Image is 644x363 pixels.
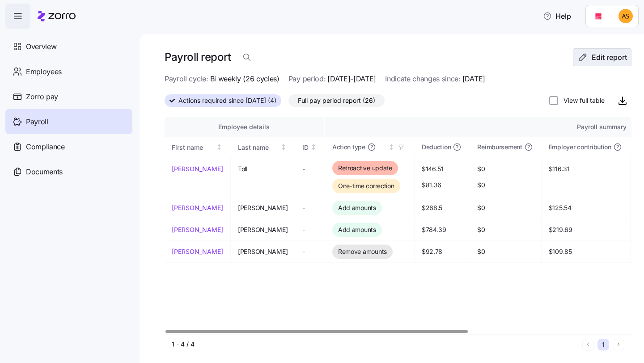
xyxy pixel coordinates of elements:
span: One-time correction [338,181,394,190]
span: $146.51 [422,165,462,173]
span: Action type [332,143,365,152]
th: IDNot sorted [295,137,325,157]
h1: Payroll report [165,50,231,64]
span: Actions required since [DATE] (4) [178,95,276,106]
span: Add amounts [338,225,376,234]
span: Payroll [26,116,48,127]
span: $81.36 [422,181,462,190]
span: [PERSON_NAME] [238,203,288,212]
span: [PERSON_NAME] [238,225,288,234]
a: Employees [5,59,132,84]
a: [PERSON_NAME] [172,165,223,173]
a: [PERSON_NAME] [172,203,223,212]
a: Payroll [5,109,132,134]
span: Remove amounts [338,247,387,256]
span: Employees [26,66,62,77]
span: Documents [26,166,63,177]
span: $0 [477,247,534,256]
span: Help [543,11,571,21]
img: Employer logo [591,11,606,21]
span: Zorro pay [26,91,58,102]
span: Edit report [592,52,627,63]
span: $116.31 [549,165,623,173]
span: $0 [477,181,534,190]
div: Not sorted [216,144,222,150]
div: Not sorted [310,144,317,150]
span: Indicate changes since: [385,73,461,84]
a: Zorro pay [5,84,132,109]
a: Overview [5,34,132,59]
span: - [302,203,318,212]
div: Not sorted [280,144,287,150]
span: Pay period: [288,73,326,84]
span: Employer contribution [549,143,611,152]
span: - [302,225,318,234]
span: Retroactive update [338,164,392,173]
button: Help [536,7,578,25]
div: 1 - 4 / 4 [172,340,579,349]
span: [PERSON_NAME] [238,247,288,256]
th: Last nameNot sorted [231,137,295,157]
a: Documents [5,159,132,184]
span: Overview [26,41,56,52]
button: 1 [597,339,609,350]
a: [PERSON_NAME] [172,247,223,256]
a: Compliance [5,134,132,159]
span: Bi weekly (26 cycles) [210,73,280,84]
span: $0 [477,225,534,234]
div: Not sorted [388,144,394,150]
span: $92.78 [422,247,462,256]
span: $268.5 [422,203,462,212]
img: 835be5d9d2fb0bff5529581db3e63ca5 [619,9,633,23]
span: $109.85 [549,247,623,256]
div: First name [172,143,215,152]
button: Edit report [573,48,631,66]
span: $0 [477,165,534,173]
span: Full pay period report (26) [298,95,375,106]
button: Previous page [582,339,594,350]
span: [DATE] [462,73,485,84]
span: Reimbursement [477,143,522,152]
th: First nameNot sorted [165,137,231,157]
a: [PERSON_NAME] [172,225,223,234]
div: ID [302,143,309,152]
span: [DATE]-[DATE] [327,73,376,84]
span: $784.39 [422,225,462,234]
th: Action typeNot sorted [325,137,415,157]
span: $0 [477,203,534,212]
span: Deduction [422,143,451,152]
span: Add amounts [338,203,376,212]
span: - [302,165,318,173]
span: $219.69 [549,225,623,234]
span: Payroll cycle: [165,73,208,84]
span: Compliance [26,141,65,152]
button: Next page [613,339,624,350]
label: View full table [558,96,605,105]
span: - [302,247,318,256]
div: Employee details [172,122,317,132]
div: Last name [238,143,279,152]
span: $125.54 [549,203,623,212]
span: Toll [238,165,288,173]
